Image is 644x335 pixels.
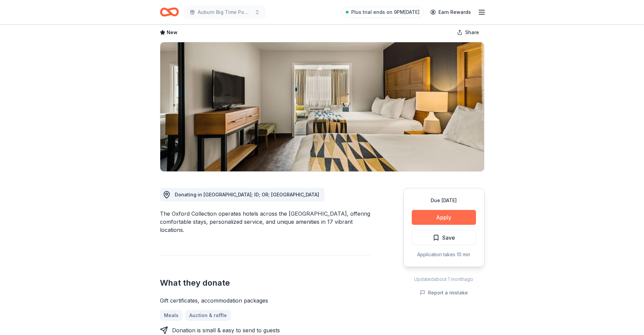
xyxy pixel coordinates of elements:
img: Image for Oxford Collection [160,42,484,171]
div: Updated about 1 month ago [403,275,484,283]
button: Auburn Big Time Pow Wow [184,5,265,19]
span: Donating in [GEOGRAPHIC_DATA]; ID; OR; [GEOGRAPHIC_DATA] [175,192,319,197]
div: Gift certificates, accommodation packages [160,296,371,305]
span: Auburn Big Time Pow Wow [198,8,252,16]
div: Donation is small & easy to send to guests [172,326,280,334]
button: Apply [412,210,476,225]
div: Due [DATE] [412,196,476,205]
a: Auction & raffle [185,310,231,321]
a: Meals [160,310,183,321]
span: Save [442,233,455,242]
button: Share [452,26,484,39]
a: Plus trial ends on 9PM[DATE] [342,7,424,18]
a: Home [160,4,179,20]
a: Earn Rewards [426,6,475,18]
span: New [167,28,177,37]
button: Save [412,230,476,245]
button: Report a mistake [420,289,468,297]
div: Application takes 10 min [412,250,476,259]
span: Plus trial ends on 9PM[DATE] [351,8,420,16]
div: The Oxford Collection operates hotels across the [GEOGRAPHIC_DATA], offering comfortable stays, p... [160,210,371,234]
h2: What they donate [160,278,371,288]
span: Share [465,28,479,37]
